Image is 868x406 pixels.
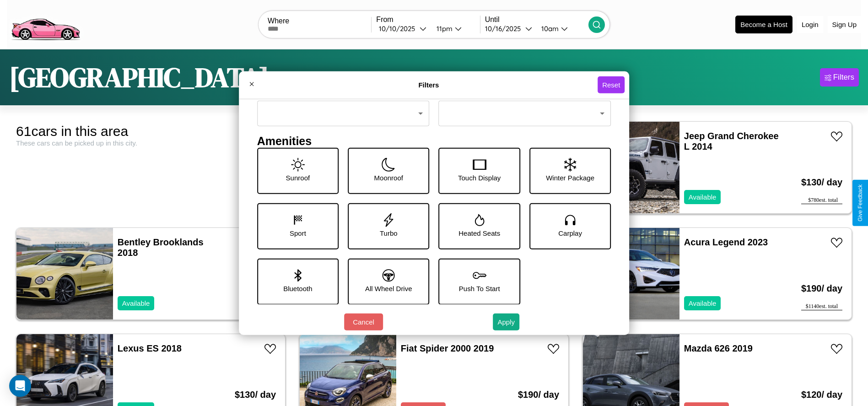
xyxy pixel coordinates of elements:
[376,16,480,24] label: From
[344,314,383,330] button: Cancel
[598,76,625,93] button: Reset
[485,24,525,33] div: 10 / 16 / 2025
[401,343,494,353] a: Fiat Spider 2000 2019
[689,191,717,203] p: Available
[820,68,859,87] button: Filters
[537,24,561,33] div: 10am
[16,139,286,147] div: These cars can be picked up in this city.
[257,87,430,100] h4: Fuel
[458,227,500,239] p: Heated Seats
[801,274,842,303] h3: $ 190 / day
[365,282,412,294] p: All Wheel Drive
[485,16,588,24] label: Until
[833,73,854,82] div: Filters
[558,227,582,239] p: Carplay
[432,24,455,33] div: 11pm
[797,16,823,33] button: Login
[801,197,842,204] div: $ 780 est. total
[7,5,84,43] img: logo
[379,24,420,33] div: 10 / 10 / 2025
[684,237,768,247] a: Acura Legend 2023
[684,131,779,152] a: Jeep Grand Cherokee L 2014
[374,171,403,184] p: Moonroof
[257,134,611,147] h4: Amenities
[286,171,310,184] p: Sunroof
[801,168,842,197] h3: $ 130 / day
[290,227,306,239] p: Sport
[857,184,863,222] div: Give Feedback
[380,227,398,239] p: Turbo
[268,17,371,25] label: Where
[735,16,793,33] button: Become a Host
[118,343,182,353] a: Lexus ES 2018
[439,87,611,100] h4: Transmission
[828,16,861,33] button: Sign Up
[260,81,598,89] h4: Filters
[118,237,204,258] a: Bentley Brooklands 2018
[122,297,150,309] p: Available
[459,282,500,294] p: Push To Start
[16,124,286,139] div: 61 cars in this area
[9,375,31,397] div: Open Intercom Messenger
[283,282,312,294] p: Bluetooth
[458,171,501,184] p: Touch Display
[689,297,717,309] p: Available
[546,171,594,184] p: Winter Package
[493,314,519,330] button: Apply
[684,343,753,353] a: Mazda 626 2019
[9,59,269,96] h1: [GEOGRAPHIC_DATA]
[801,303,842,310] div: $ 1140 est. total
[376,24,429,33] button: 10/10/2025
[534,24,588,33] button: 10am
[429,24,480,33] button: 11pm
